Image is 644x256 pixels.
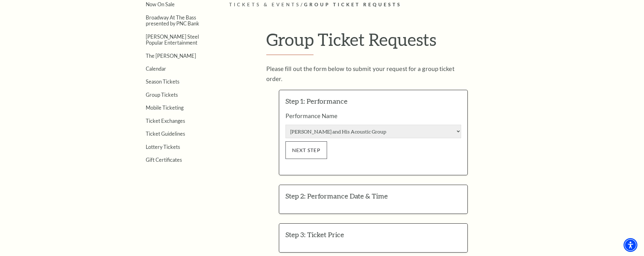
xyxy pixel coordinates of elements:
[146,131,185,137] a: Ticket Guidelines
[146,144,180,150] a: Lottery Tickets
[146,53,196,59] a: The [PERSON_NAME]
[229,1,517,9] p: /
[285,125,461,138] select: Performance Name
[146,79,179,84] a: Season Tickets
[285,141,327,159] button: NEXT STEP
[146,66,166,72] a: Calendar
[304,2,402,7] span: Group Ticket Requests
[146,34,199,46] a: [PERSON_NAME] Steel Popular Entertainment
[285,96,461,106] h3: Step 1: Performance
[266,29,480,55] h2: Group Ticket Requests
[285,191,461,201] h3: Step 2: Performance Date & Time
[266,64,471,84] p: Please fill out the form below to submit your request for a group ticket order.
[146,157,182,163] a: Gift Certificates
[146,118,185,124] a: Ticket Exchanges
[146,105,184,111] a: Mobile Ticketing
[285,112,337,119] label: Performance Name
[229,2,301,7] span: Tickets & Events
[624,238,637,252] div: Accessibility Menu
[146,92,178,98] a: Group Tickets
[285,230,461,240] h3: Step 3: Ticket Price
[146,1,175,7] a: Now On Sale
[146,14,199,26] a: Broadway At The Bass presented by PNC Bank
